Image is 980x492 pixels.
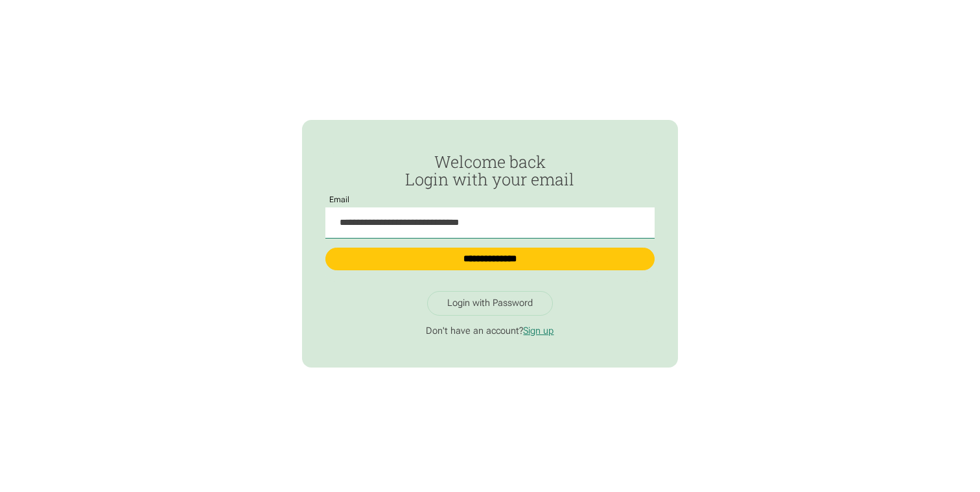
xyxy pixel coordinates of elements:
[523,325,554,336] a: Sign up
[325,153,654,189] h2: Welcome back Login with your email
[325,153,654,282] form: Passwordless Login
[447,298,533,309] div: Login with Password
[325,325,654,337] p: Don't have an account?
[325,196,353,205] label: Email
